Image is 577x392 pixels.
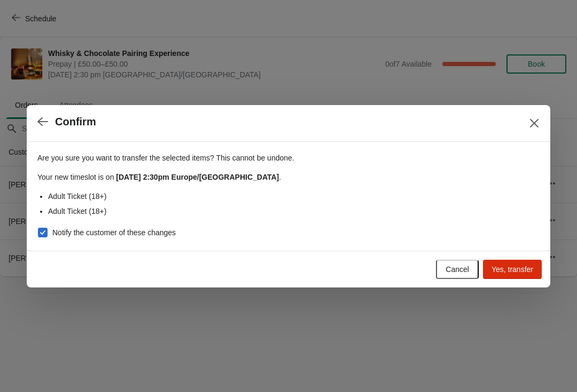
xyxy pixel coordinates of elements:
[37,172,540,182] p: Your new timeslot is on .
[52,227,176,238] span: Notify the customer of these changes
[446,265,469,274] span: Cancel
[37,153,540,163] p: Are you sure you want to transfer the selected items ? This cannot be undone.
[48,191,540,202] li: Adult Ticket (18+)
[483,260,542,279] button: Yes, transfer
[116,173,279,181] strong: [DATE] 2:30pm Europe/[GEOGRAPHIC_DATA]
[525,114,544,133] button: Close
[436,260,479,279] button: Cancel
[48,206,540,217] li: Adult Ticket (18+)
[55,116,96,128] h2: Confirm
[492,265,533,274] span: Yes, transfer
